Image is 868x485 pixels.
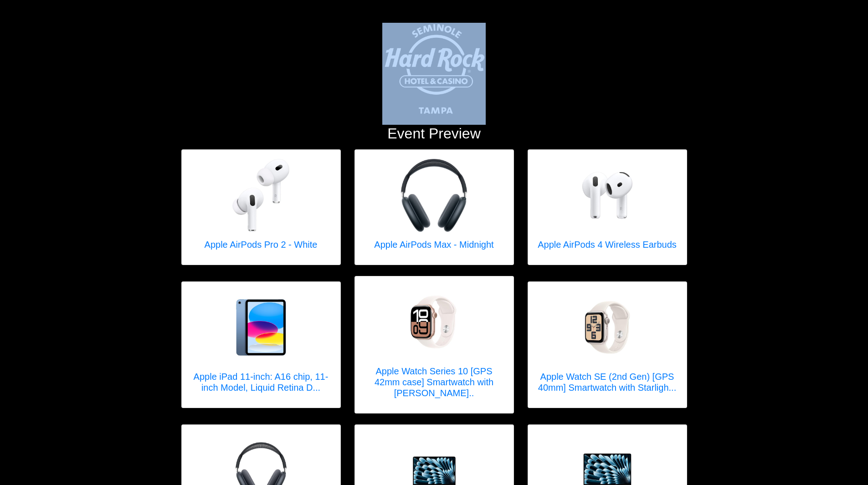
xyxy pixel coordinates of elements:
a: Apple AirPods Max - Midnight Apple AirPods Max - Midnight [374,159,493,255]
h5: Apple Watch Series 10 [GPS 42mm case] Smartwatch with [PERSON_NAME].. [364,366,504,398]
img: Logo [382,23,485,114]
h5: Apple Watch SE (2nd Gen) [GPS 40mm] Smartwatch with Starligh... [537,371,678,393]
img: Apple Watch SE (2nd Gen) [GPS 40mm] Smartwatch with Starlight Aluminum Case with Starlight Sport ... [571,291,644,364]
a: Apple AirPods 4 Wireless Earbuds Apple AirPods 4 Wireless Earbuds [538,159,677,255]
a: Apple iPad 11-inch: A16 chip, 11-inch Model, Liquid Retina Display, 128GB, Wi-Fi 6, 12MP Front/12... [191,291,331,398]
img: Apple iPad 11-inch: A16 chip, 11-inch Model, Liquid Retina Display, 128GB, Wi-Fi 6, 12MP Front/12... [225,291,298,364]
h5: Apple AirPods Pro 2 - White [205,239,318,250]
img: Apple Watch Series 10 [GPS 42mm case] Smartwatch with Rose Gold Aluminium Case with Light Blush S... [398,286,471,358]
h5: Apple AirPods Max - Midnight [374,239,493,250]
img: Apple AirPods Pro 2 - White [224,159,297,232]
h5: Apple iPad 11-inch: A16 chip, 11-inch Model, Liquid Retina D... [191,371,331,393]
a: Apple Watch SE (2nd Gen) [GPS 40mm] Smartwatch with Starlight Aluminum Case with Starlight Sport ... [537,291,678,398]
h2: Event Preview [181,125,687,142]
a: Apple Watch Series 10 [GPS 42mm case] Smartwatch with Rose Gold Aluminium Case with Light Blush S... [364,286,504,404]
img: Apple AirPods 4 Wireless Earbuds [571,159,644,232]
img: Apple AirPods Max - Midnight [398,159,471,232]
a: Apple AirPods Pro 2 - White Apple AirPods Pro 2 - White [205,159,318,255]
h5: Apple AirPods 4 Wireless Earbuds [538,239,677,250]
